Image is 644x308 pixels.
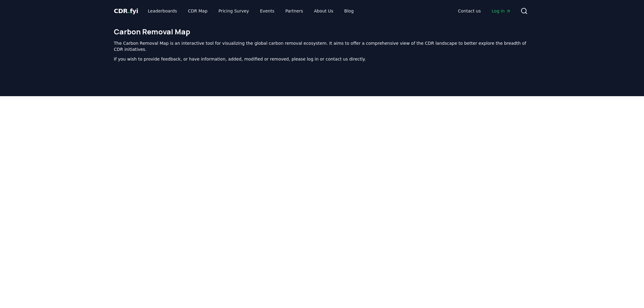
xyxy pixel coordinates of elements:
a: CDR Map [183,5,212,16]
a: Log in [487,5,516,16]
a: Contact us [453,5,486,16]
a: Events [255,5,279,16]
span: Log in [492,8,511,14]
p: The Carbon Removal Map is an interactive tool for visualizing the global carbon removal ecosystem... [114,40,530,52]
span: . [128,7,130,15]
a: Leaderboards [143,5,182,16]
a: About Us [309,5,338,16]
nav: Main [143,5,359,16]
nav: Main [453,5,516,16]
a: Blog [339,5,359,16]
h1: Carbon Removal Map [114,27,530,37]
a: Partners [281,5,308,16]
a: CDR.fyi [114,7,138,15]
span: CDR fyi [114,7,138,15]
p: If you wish to provide feedback, or have information, added, modified or removed, please log in o... [114,56,530,62]
a: Pricing Survey [214,5,254,16]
